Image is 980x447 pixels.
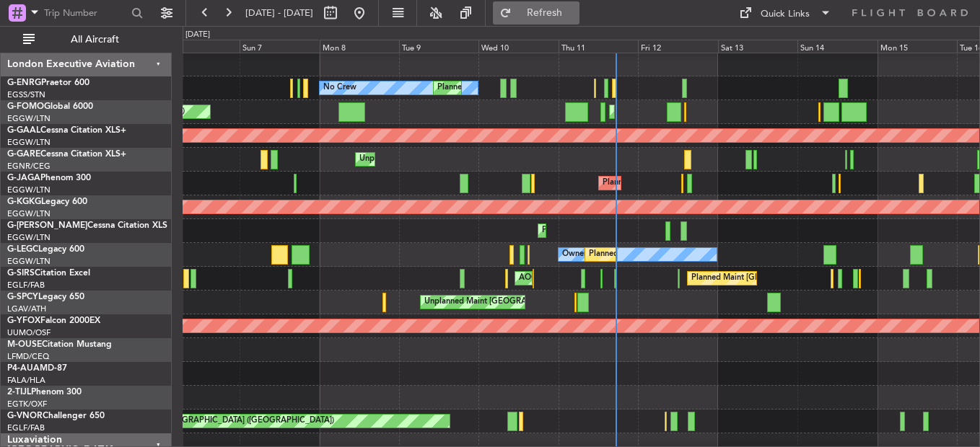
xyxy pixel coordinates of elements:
div: Owner [562,244,587,265]
a: G-FOMOGlobal 6000 [7,102,93,111]
span: G-SPCY [7,293,38,301]
span: G-SIRS [7,269,35,278]
div: Planned Maint [GEOGRAPHIC_DATA] ([GEOGRAPHIC_DATA]) [107,410,334,432]
div: Sat 6 [160,40,240,53]
span: G-JAGA [7,174,40,182]
span: Refresh [515,8,575,18]
button: Refresh [493,1,579,25]
div: Planned Maint [GEOGRAPHIC_DATA] ([GEOGRAPHIC_DATA]) [691,267,919,289]
div: AOG Maint [PERSON_NAME] [519,267,629,289]
span: M-OUSE [7,340,42,349]
a: G-YFOXFalcon 2000EX [7,317,100,325]
div: Quick Links [761,7,810,22]
a: EGLF/FAB [7,422,45,433]
div: Fri 12 [638,40,717,53]
a: EGGW/LTN [7,113,51,124]
span: [DATE] - [DATE] [245,6,313,19]
span: G-GARE [7,150,40,159]
div: [DATE] [185,29,210,41]
a: G-ENRGPraetor 600 [7,79,89,87]
span: G-[PERSON_NAME] [7,221,87,230]
a: EGGW/LTN [7,185,51,195]
span: G-YFOX [7,317,40,325]
div: Wed 10 [478,40,558,53]
a: EGTK/OXF [7,399,47,410]
div: Sat 13 [718,40,797,53]
a: EGGW/LTN [7,137,51,148]
div: Planned Maint [GEOGRAPHIC_DATA] ([GEOGRAPHIC_DATA]) [589,244,816,265]
input: Trip Number [44,2,127,24]
span: G-GAAL [7,126,40,135]
span: G-FOMO [7,102,44,111]
a: M-OUSECitation Mustang [7,340,112,349]
div: Tue 9 [399,40,478,53]
div: Planned Maint [GEOGRAPHIC_DATA] ([GEOGRAPHIC_DATA]) [613,101,841,123]
span: G-LEGC [7,245,38,254]
span: G-ENRG [7,79,41,87]
a: G-[PERSON_NAME]Cessna Citation XLS [7,221,167,230]
a: G-SPCYLegacy 650 [7,293,84,301]
div: No Crew [323,77,356,99]
a: LGAV/ATH [7,304,46,314]
div: Planned Maint [GEOGRAPHIC_DATA] ([GEOGRAPHIC_DATA]) [437,77,665,99]
a: G-VNORChallenger 650 [7,412,105,420]
div: Sun 14 [797,40,877,53]
a: G-JAGAPhenom 300 [7,174,91,182]
a: P4-AUAMD-87 [7,364,67,373]
div: Planned Maint [GEOGRAPHIC_DATA] ([GEOGRAPHIC_DATA]) [603,172,830,194]
a: G-LEGCLegacy 600 [7,245,84,254]
a: G-SIRSCitation Excel [7,269,90,278]
span: 2-TIJL [7,388,31,397]
a: EGGW/LTN [7,232,51,243]
div: Unplanned Maint [GEOGRAPHIC_DATA] ([PERSON_NAME] Intl) [424,291,658,313]
div: Sun 7 [240,40,319,53]
div: Mon 8 [320,40,399,53]
button: All Aircraft [16,28,157,51]
a: EGNR/CEG [7,161,51,172]
a: EGGW/LTN [7,256,51,267]
a: UUMO/OSF [7,327,51,338]
span: All Aircraft [38,35,152,45]
div: Mon 15 [878,40,957,53]
span: P4-AUA [7,364,40,373]
span: G-VNOR [7,412,43,420]
div: Planned Maint [GEOGRAPHIC_DATA] ([GEOGRAPHIC_DATA]) [542,220,769,242]
a: G-GAALCessna Citation XLS+ [7,126,126,135]
a: G-KGKGLegacy 600 [7,198,87,206]
div: Unplanned Maint [PERSON_NAME] [359,149,490,170]
span: G-KGKG [7,198,41,206]
a: EGGW/LTN [7,208,51,219]
div: Thu 11 [559,40,638,53]
button: Quick Links [732,1,839,25]
a: G-GARECessna Citation XLS+ [7,150,126,159]
a: LFMD/CEQ [7,351,49,362]
a: EGLF/FAB [7,280,45,291]
a: EGSS/STN [7,89,45,100]
a: FALA/HLA [7,375,45,386]
a: 2-TIJLPhenom 300 [7,388,82,397]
